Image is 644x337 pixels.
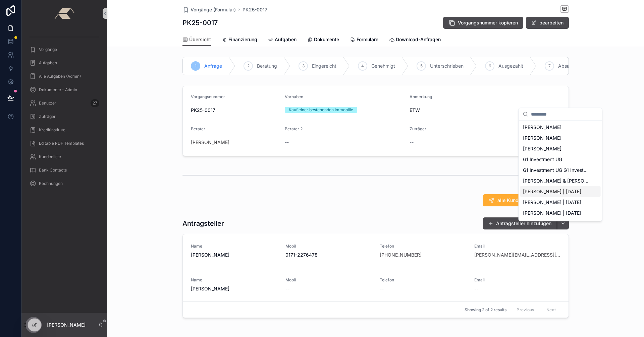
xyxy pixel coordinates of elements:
a: Download-Anfragen [389,33,441,47]
span: Berater 2 [285,126,303,131]
a: Name[PERSON_NAME]Mobil0171-2276478Telefon[PHONE_NUMBER]Email[PERSON_NAME][EMAIL_ADDRESS][DOMAIN_N... [183,234,569,268]
span: Vorgangsnummer kopieren [458,19,518,26]
a: Editable PDF Templates [25,137,103,149]
span: [PERSON_NAME] | [DATE] [523,199,581,206]
a: Übersicht [182,33,211,46]
button: alle Kunden zur App einladen [483,194,569,206]
span: G1 Investment UG [523,156,562,163]
span: Aufgaben [275,36,297,43]
span: Telefon [380,244,466,249]
span: [PERSON_NAME] [523,220,561,227]
span: Download-Anfragen [396,36,441,43]
span: 6 [489,63,491,69]
span: -- [474,285,478,292]
a: Finanzierung [222,33,257,47]
span: PK25-0017 [191,107,279,114]
span: Beratung [257,63,277,69]
span: 5 [420,63,423,69]
span: Anfrage [204,63,222,69]
div: Suggestions [519,121,602,221]
span: 0171-2276478 [285,252,372,258]
span: Berater [191,126,205,131]
a: PK25-0017 [243,6,267,13]
span: [PERSON_NAME] [523,145,561,152]
a: Kundenliste [25,151,103,163]
span: [PERSON_NAME] & [PERSON_NAME] eGbR [523,178,590,184]
span: -- [285,285,289,292]
span: Bank Contacts [39,167,67,173]
a: [PERSON_NAME][EMAIL_ADDRESS][DOMAIN_NAME] [474,252,561,258]
span: Showing 2 of 2 results [465,307,506,313]
span: Editable PDF Templates [39,141,84,146]
span: 3 [302,63,305,69]
a: [PHONE_NUMBER] [380,252,422,258]
span: [PERSON_NAME] | [DATE] [523,188,581,195]
span: [PERSON_NAME] [523,135,561,141]
span: Kundenliste [39,154,61,159]
span: Rechnungen [39,181,63,186]
span: G1 Investment UG G1 Investment UG [523,167,590,174]
div: Kauf einer bestehenden Immobilie [289,107,353,113]
h1: Antragsteller [182,219,224,228]
span: Vorgangsnummer [191,94,225,99]
a: Zuträger [25,111,103,123]
span: Vorgänge [39,47,57,52]
button: bearbeiten [526,17,569,29]
span: [PERSON_NAME] [191,252,277,258]
span: 2 [247,63,250,69]
span: Dokumente [314,36,339,43]
span: Benutzer [39,100,56,106]
a: Alle Aufgaben (Admin) [25,70,103,82]
div: 27 [91,99,99,107]
span: -- [285,139,289,146]
img: App logo [54,8,74,19]
span: -- [380,285,384,292]
span: Name [191,277,277,283]
a: Aufgaben [268,33,297,47]
a: [PERSON_NAME] [191,139,229,146]
a: Dokumente - Admin [25,84,103,96]
span: Absage (KD oder Bank) [558,63,610,69]
span: [PERSON_NAME] [191,285,277,292]
a: Benutzer27 [25,97,103,109]
span: Dokumente - Admin [39,87,77,92]
span: ETW [410,107,529,114]
span: [PERSON_NAME] [523,124,561,131]
a: Antragsteller hinzufügen [483,217,557,229]
span: Eingereicht [312,63,336,69]
span: Finanzierung [228,36,257,43]
span: Mobil [285,277,372,283]
button: Vorgangsnummer kopieren [443,17,523,29]
span: 7 [548,63,551,69]
span: 4 [361,63,364,69]
span: Anmerkung [410,94,432,99]
span: [PERSON_NAME] | [DATE] [523,210,581,216]
span: Mobil [285,244,372,249]
a: Name[PERSON_NAME]Mobil--Telefon--Email-- [183,268,569,301]
span: Email [474,244,561,249]
span: 1 [195,63,197,69]
a: Rechnungen [25,178,103,190]
a: Vorgänge [25,44,103,56]
h1: PK25-0017 [182,18,218,27]
span: Vorgänge (Formular) [191,6,236,13]
span: Zuträger [39,114,56,119]
span: Genehmigt [371,63,395,69]
span: Aufgaben [39,60,57,66]
a: Dokumente [307,33,339,47]
span: -- [410,139,414,146]
span: Kreditinstitute [39,127,65,133]
span: Formulare [357,36,378,43]
div: scrollable content [21,27,107,198]
span: Vorhaben [285,94,303,99]
span: Zuträger [410,126,426,131]
span: Name [191,244,277,249]
a: Kreditinstitute [25,124,103,136]
p: [PERSON_NAME] [47,322,86,328]
span: Übersicht [189,36,211,43]
a: Formulare [350,33,378,47]
span: Ausgezahlt [498,63,523,69]
a: Vorgänge (Formular) [182,6,236,13]
span: Unterschrieben [430,63,464,69]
